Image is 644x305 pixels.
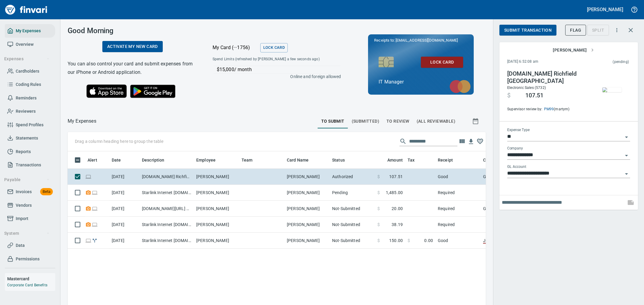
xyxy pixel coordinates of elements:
span: Alert [88,156,97,164]
span: Online transaction [91,190,98,194]
span: [EMAIL_ADDRESS][DOMAIN_NAME] [395,37,458,43]
span: Import [16,215,28,222]
a: Corporate Card Benefits [7,283,47,287]
button: Choose columns to display [457,137,466,146]
button: Show transactions within a particular date range [466,114,486,128]
button: Download Table [466,137,476,146]
span: To Submit [321,118,344,125]
span: Coding [483,156,505,164]
button: [PERSON_NAME] [585,5,625,14]
a: Statements [5,131,55,145]
a: Import [5,212,55,225]
p: $15,000 / month [217,66,341,73]
img: Finvari [4,2,49,17]
span: Vendors [16,202,32,209]
span: This charge has not been settled by the merchant yet. This usually takes a couple of days but in ... [575,59,629,65]
a: PM99 [543,107,554,111]
p: Online and foreign allowed [208,74,341,80]
span: 107.51 [525,92,543,99]
span: Date [112,156,121,164]
span: [DATE] 6:52:08 am [507,59,575,65]
a: InvoicesBeta [5,185,55,199]
span: Data [16,242,25,249]
td: [DATE] [109,217,139,233]
p: My Card (···1756) [213,44,258,51]
td: Starlink Internet [DOMAIN_NAME] CA [139,185,194,201]
td: [PERSON_NAME] [194,169,239,185]
span: $ [377,237,380,244]
span: Supervisor review by: (martym) [507,106,589,112]
span: Receipt [438,156,453,164]
nav: breadcrumb [68,118,96,125]
span: Receipt [438,156,461,164]
td: [DOMAIN_NAME] Richfield [GEOGRAPHIC_DATA] [139,169,194,185]
span: Tax [408,156,415,164]
button: Flag [565,25,586,36]
td: [PERSON_NAME] [284,201,330,217]
span: Receipt Required [85,190,91,194]
span: Amount [387,156,403,164]
td: Required [435,201,481,217]
span: 1,485.00 [386,190,403,196]
span: Reports [16,148,31,156]
td: Not-Submitted [330,201,375,217]
span: $ [507,92,511,99]
span: $ [377,174,380,180]
td: Good [435,233,481,249]
h3: Good Morning [68,27,197,35]
img: mastercard.svg [447,77,474,96]
span: Activate my new card [107,43,158,50]
span: Card Name [287,156,309,164]
a: Spend Profiles [5,118,55,132]
td: [DOMAIN_NAME][URL] Clicksend.c [GEOGRAPHIC_DATA] [139,201,194,217]
span: Spend Limits (refreshed by [PERSON_NAME] a few seconds ago) [213,56,330,62]
span: $ [377,206,380,212]
td: Good [435,169,481,185]
td: Starlink Internet [DOMAIN_NAME] CA - Pipeline [139,233,194,249]
span: Description [142,156,172,164]
span: $ [377,222,380,228]
a: Activate my new card [102,41,163,52]
div: Transaction still pending, cannot split yet. It usually takes 2-3 days for a merchant to settle a... [587,27,609,32]
span: Payable [4,176,50,184]
h6: You can also control your card and submit expenses from our iPhone or Android application. [68,60,197,77]
span: Alert [88,156,105,164]
a: Data [5,239,55,252]
td: Required [435,185,481,201]
span: Status [332,156,345,164]
span: Online transaction [85,238,91,242]
span: Split transaction [91,238,98,242]
img: Get it on Google Play [127,81,179,101]
td: Job (1) / 1003. .: General Requirements / 5: Other [481,233,632,249]
p: Drag a column heading here to group the table [75,138,163,144]
span: Invoices [16,188,32,196]
td: Authorized [330,169,375,185]
span: Permissions [16,255,40,263]
h5: [PERSON_NAME] [587,6,623,13]
span: Receipt Required [85,222,91,226]
span: System [4,230,50,237]
td: [PERSON_NAME] [284,169,330,185]
span: Expenses [4,55,50,63]
img: receipts%2Ftapani%2F2025-09-02%2FwRyD7Dpi8Aanou5rLXT8HKXjbai2__ATCdnhO64F0sNDHQLyEq_thumb.png [602,87,622,92]
a: Reports [5,145,55,159]
p: My Expenses [68,118,96,125]
h6: Mastercard [7,275,55,282]
a: Cardholders [5,64,55,78]
button: Payable [2,174,52,185]
span: Overview [16,41,34,48]
td: [DATE] [109,233,139,249]
td: GL (1) / 8281.81.10: IT Software/Licensing/Support [481,201,632,217]
p: IT Manager [379,78,463,86]
p: Receipts to: [374,37,468,43]
span: $ [408,237,410,244]
button: Open [622,133,631,141]
span: Reminders [16,94,37,102]
span: Transactions [16,161,41,169]
button: Close transaction [623,23,638,37]
a: Transactions [5,158,55,172]
td: Not-Submitted [330,217,375,233]
a: Overview [5,38,55,51]
span: To Review [386,118,409,125]
a: Reminders [5,91,55,105]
